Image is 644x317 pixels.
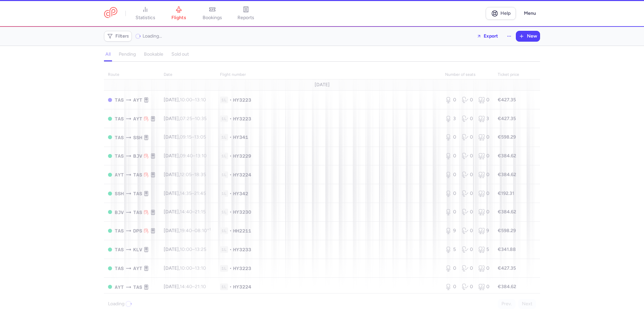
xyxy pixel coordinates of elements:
[128,6,162,21] a: statistics
[484,34,498,39] span: Export
[196,6,229,21] a: bookings
[143,33,162,39] span: Loading...
[516,31,540,41] button: New
[115,34,129,39] span: Filters
[486,7,516,20] a: Help
[527,34,537,39] span: New
[162,6,196,21] a: flights
[237,15,254,21] span: reports
[203,15,222,21] span: bookings
[520,7,540,20] button: Menu
[229,6,263,21] a: reports
[500,11,511,16] span: Help
[136,15,155,21] span: statistics
[104,7,117,19] a: CitizenPlane red outlined logo
[472,31,502,42] button: Export
[104,31,131,41] button: Filters
[171,15,186,21] span: flights
[104,70,160,80] th: route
